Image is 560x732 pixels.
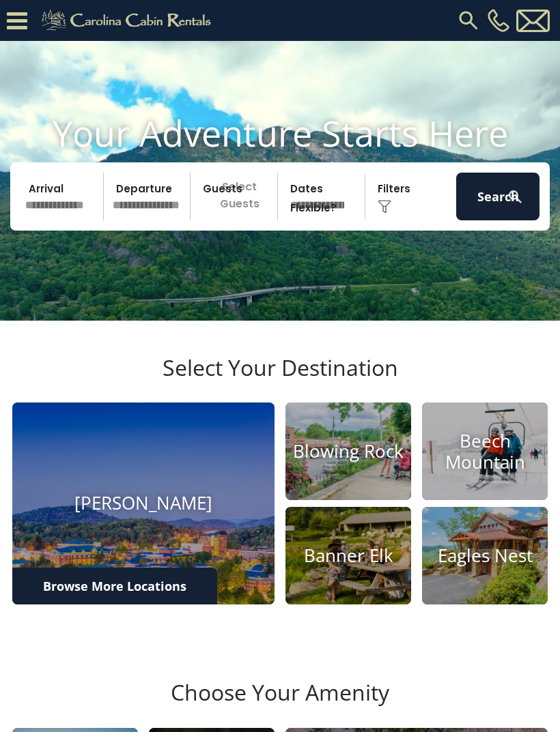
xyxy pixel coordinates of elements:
a: Blowing Rock [285,402,411,500]
h3: Select Your Destination [10,355,550,402]
a: [PERSON_NAME] [12,402,275,604]
img: Khaki-logo.png [34,7,223,34]
a: Beech Mountain [422,402,548,500]
h4: [PERSON_NAME] [12,493,275,514]
h4: Blowing Rock [285,441,411,462]
img: filter--v1.png [378,200,391,214]
h4: Eagles Nest [422,545,548,566]
img: search-regular-white.png [507,188,524,205]
a: Browse More Locations [12,568,217,604]
p: Select Guests [195,173,277,220]
h1: Your Adventure Starts Here [10,112,550,154]
h4: Beech Mountain [422,430,548,473]
a: Eagles Nest [422,507,548,604]
button: Search [456,173,540,220]
img: search-regular.svg [456,8,481,33]
h4: Banner Elk [285,545,411,566]
a: [PHONE_NUMBER] [484,9,513,32]
h3: Choose Your Amenity [10,679,550,727]
a: Banner Elk [285,507,411,604]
